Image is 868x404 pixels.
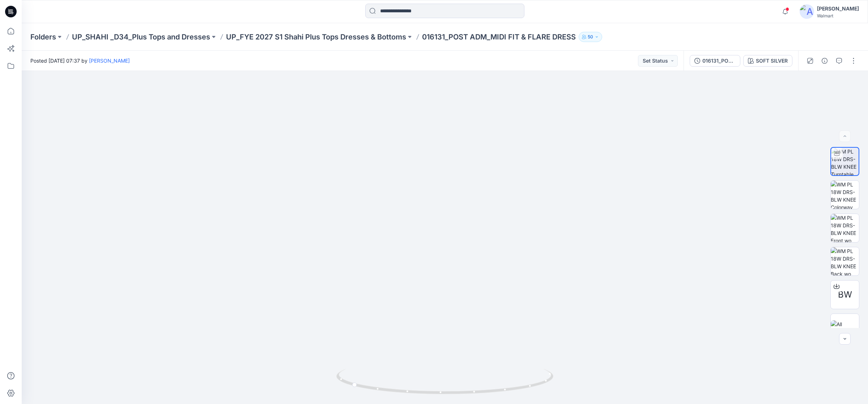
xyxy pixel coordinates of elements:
img: WM PL 18W DRS-BLW KNEE Colorway wo Avatar [831,181,859,209]
p: 016131_POST ADM_MIDI FIT & FLARE DRESS [422,32,576,42]
img: WM PL 18W DRS-BLW KNEE Back wo Avatar [831,247,859,275]
button: 50 [579,32,602,42]
a: Folders [30,32,56,42]
button: 016131_POST ADM_MIDI FIT & FLARE DRESS [690,55,740,67]
img: WM PL 18W DRS-BLW KNEE Turntable with Avatar [831,148,859,175]
a: UP_FYE 2027 S1 Shahi Plus Tops Dresses & Bottoms [226,32,406,42]
div: [PERSON_NAME] [817,4,859,13]
button: SOFT SILVER [743,55,792,67]
div: SOFT SILVER [756,57,788,65]
img: WM PL 18W DRS-BLW KNEE Front wo Avatar [831,214,859,242]
button: Details [819,55,830,67]
span: BW [838,288,852,301]
img: All colorways [831,320,859,336]
div: Walmart [817,13,859,18]
p: 50 [588,33,593,41]
a: UP_SHAHI _D34_Plus Tops and Dresses [72,32,210,42]
div: 016131_POST ADM_MIDI FIT & FLARE DRESS [702,57,736,65]
img: avatar [800,4,814,19]
span: Posted [DATE] 07:37 by [30,57,130,64]
a: [PERSON_NAME] [89,58,130,64]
